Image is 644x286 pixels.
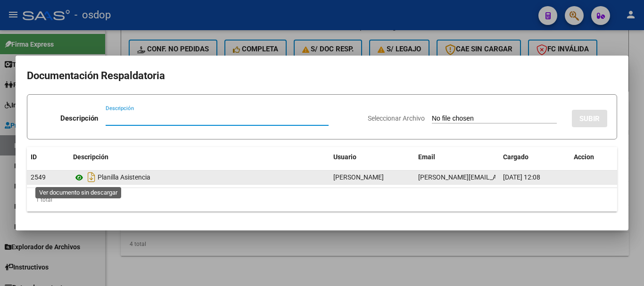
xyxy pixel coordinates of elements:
[27,67,617,85] h2: Documentación Respaldatoria
[60,113,98,124] p: Descripción
[574,153,594,161] span: Accion
[31,173,46,181] span: 2549
[330,147,414,167] datatable-header-cell: Usuario
[85,170,98,185] i: Descargar documento
[368,114,425,122] span: Seleccionar Archivo
[570,147,617,167] datatable-header-cell: Accion
[414,147,499,167] datatable-header-cell: Email
[73,170,326,185] div: Planilla Asistencia
[27,188,617,212] div: 1 total
[499,147,570,167] datatable-header-cell: Cargado
[503,153,528,161] span: Cargado
[333,173,384,181] span: [PERSON_NAME]
[572,110,607,127] button: SUBIR
[333,153,356,161] span: Usuario
[503,173,540,181] span: [DATE] 12:08
[579,114,600,123] span: SUBIR
[418,173,573,181] span: [PERSON_NAME][EMAIL_ADDRESS][DOMAIN_NAME]
[418,153,435,161] span: Email
[31,153,37,161] span: ID
[69,147,330,167] datatable-header-cell: Descripción
[73,153,108,161] span: Descripción
[27,147,69,167] datatable-header-cell: ID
